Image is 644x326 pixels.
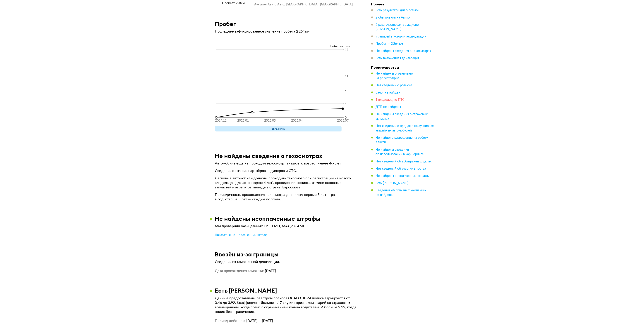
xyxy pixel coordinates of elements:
[246,319,273,323] span: [DATE] — [DATE]
[345,102,347,106] tspan: 4
[215,260,358,264] p: Сведения из таможенной декларации.
[345,48,348,52] tspan: 17
[376,16,410,19] span: 2 объявления на Авито
[215,29,358,34] p: Последнее зафиксированное значение пробега 2 264 км.
[215,1,245,5] div: Пробег 2 250 км
[376,174,430,177] span: Не найдены неоплаченные штрафы
[376,160,432,163] span: Нет сведений об арбитражных делах
[376,91,400,94] span: Залог не найден
[376,72,414,80] span: Не найдены ограничения на регистрацию
[286,3,353,6] span: [GEOGRAPHIC_DATA], [GEOGRAPHIC_DATA]
[215,176,358,190] p: Легковые автомобили должны проходить техосмотр при регистрации на нового владельца (для авто стар...
[376,49,431,53] span: Не найдены сведения о техосмотрах
[376,113,428,120] span: Не найдены сведения о страховых выплатах
[376,9,419,12] span: Есть результаты диагностики
[376,189,426,196] span: Сведения об отзывных кампаниях не найдены
[376,181,409,185] span: Есть [PERSON_NAME]
[345,75,348,78] tspan: 11
[237,119,249,122] tspan: 2025.01
[272,127,285,130] span: 1 владелец
[345,89,347,92] tspan: 7
[215,224,358,228] p: Мы проверили базы данных ГИС ГМП, МАДИ и АМПП.
[291,119,303,122] tspan: 2025.04
[215,319,245,323] dt: Период действия
[254,3,286,6] span: Аукцион Авито Авто
[215,251,279,258] h3: Ввезён из-за границы
[264,119,276,122] tspan: 2025.03
[215,287,277,294] h3: Есть [PERSON_NAME]
[215,215,321,222] h3: Не найдены неоплаченные штрафы
[376,84,412,87] span: Нет сведений о розыске
[376,23,419,31] span: 2 раза участвовал в аукционе [PERSON_NAME]
[376,42,403,45] span: Пробег — 2 264 км
[337,119,349,122] tspan: 2025.07
[371,65,435,70] h4: Преимущества
[371,2,435,6] h4: Прочее
[215,119,227,122] tspan: 2024.11
[215,161,358,166] p: Автомобиль ещё не проходил техосмотр так как его возраст менее 4-х лет.
[376,167,426,170] span: Нет сведений об участии в торгах
[215,45,358,49] div: Пробег, тыс. км
[215,152,323,159] h3: Не найдены сведения о техосмотрах
[215,269,264,273] dt: Дата прохождения таможни
[376,98,405,101] span: 1 владелец по ПТС
[376,106,401,109] span: ДТП не найдены
[265,269,276,273] span: [DATE]
[345,116,347,119] tspan: 0
[376,136,428,144] span: Не найдено разрешение на работу в такси
[215,233,268,237] span: Показать ещё 1 оплаченный штраф
[215,296,358,314] p: Данные предоставлены реестром полисов ОСАГО. КБМ полиса варьируется от 0.46 до 3.92. Коэффициент ...
[376,35,426,38] span: 9 записей в истории эксплуатации
[215,192,358,202] p: Периодичность прохождения техосмотра для такси: первые 5 лет — раз в год, старше 5 лет — каждые п...
[215,169,358,173] p: Сведения от наших партнёров — дилеров и СТО.
[376,57,419,60] span: Есть таможенная декларация
[376,124,434,132] span: Нет сведений о продаже на аукционах аварийных автомобилей
[376,148,424,156] span: Не найдены сведения об использовании в каршеринге
[215,20,236,27] h3: Пробег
